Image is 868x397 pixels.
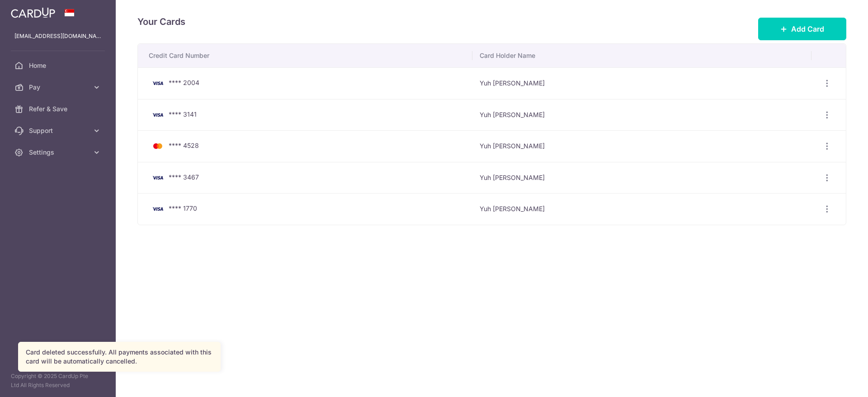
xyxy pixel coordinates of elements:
[138,44,472,67] th: Credit Card Number
[29,148,89,157] span: Settings
[29,61,89,70] span: Home
[149,203,167,214] img: Bank Card
[11,7,55,18] img: CardUp
[26,348,213,366] div: Card deleted successfully. All payments associated with this card will be automatically cancelled.
[149,172,167,183] img: Bank Card
[29,104,89,113] span: Refer & Save
[472,130,811,162] td: Yuh [PERSON_NAME]
[472,99,811,131] td: Yuh [PERSON_NAME]
[149,109,167,120] img: Bank Card
[14,32,101,41] p: [EMAIL_ADDRESS][DOMAIN_NAME]
[472,44,811,67] th: Card Holder Name
[472,162,811,194] td: Yuh [PERSON_NAME]
[29,126,89,135] span: Support
[472,193,811,225] td: Yuh [PERSON_NAME]
[137,14,185,29] h4: Your Cards
[149,78,167,89] img: Bank Card
[29,83,89,92] span: Pay
[758,18,846,40] button: Add Card
[149,141,167,151] img: Bank Card
[472,67,811,99] td: Yuh [PERSON_NAME]
[791,24,824,34] span: Add Card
